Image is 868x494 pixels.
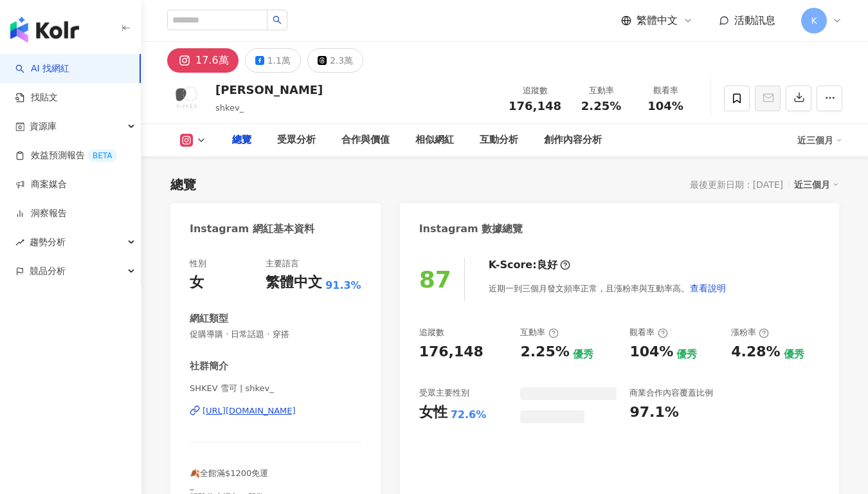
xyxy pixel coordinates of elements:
[419,327,444,338] div: 追蹤數
[577,84,626,97] div: 互動率
[215,82,323,98] div: [PERSON_NAME]
[167,79,206,118] img: KOL Avatar
[215,103,244,113] span: shkev_
[190,258,206,270] div: 性別
[419,403,448,423] div: 女性
[30,228,66,257] span: 趨勢分析
[190,329,361,340] span: 促購導購 · 日常話題 · 穿搭
[203,405,296,417] div: [URL][DOMAIN_NAME]
[811,14,817,28] span: K
[784,347,804,361] div: 優秀
[167,48,239,73] button: 17.6萬
[190,273,204,293] div: 女
[190,222,314,236] div: Instagram 網紅基本資料
[10,17,79,42] img: logo
[415,133,454,148] div: 相似網紅
[245,48,301,73] button: 1.1萬
[15,91,58,104] a: 找貼文
[266,258,299,270] div: 主要語言
[30,257,66,286] span: 競品分析
[731,342,780,362] div: 4.28%
[489,275,727,301] div: 近期一到三個月發文頻率正常，且漲粉率與互動率高。
[676,347,697,361] div: 優秀
[641,84,690,97] div: 觀看率
[794,176,839,193] div: 近三個月
[637,14,678,28] span: 繁體中文
[190,360,228,373] div: 社群簡介
[480,133,518,148] div: 互動分析
[232,133,251,148] div: 總覽
[520,327,558,338] div: 互動率
[15,178,67,191] a: 商案媒合
[330,51,353,69] div: 2.3萬
[647,100,683,113] span: 104%
[629,342,673,362] div: 104%
[266,273,322,293] div: 繁體中文
[544,133,602,148] div: 創作內容分析
[325,279,361,293] span: 91.3%
[690,283,726,293] span: 查看說明
[30,112,57,141] span: 資源庫
[15,238,24,247] span: rise
[419,266,451,293] div: 87
[190,312,228,325] div: 網紅類型
[520,342,569,362] div: 2.25%
[15,149,117,162] a: 效益預測報告BETA
[277,133,316,148] div: 受眾分析
[15,207,67,220] a: 洞察報告
[629,327,667,338] div: 觀看率
[267,51,291,69] div: 1.1萬
[451,408,487,422] div: 72.6%
[170,176,196,194] div: 總覽
[537,258,557,272] div: 良好
[190,405,361,417] a: [URL][DOMAIN_NAME]
[689,275,727,301] button: 查看說明
[419,387,469,399] div: 受眾主要性別
[629,403,678,423] div: 97.1%
[195,51,229,69] div: 17.6萬
[731,327,769,338] div: 漲粉率
[419,342,484,362] div: 176,148
[419,222,523,236] div: Instagram 數據總覽
[629,387,713,399] div: 商業合作內容覆蓋比例
[307,48,363,73] button: 2.3萬
[581,100,621,113] span: 2.25%
[273,15,282,24] span: search
[190,383,361,394] span: SHKEV 雪可 | shkev_
[734,14,775,26] span: 活動訊息
[797,130,842,151] div: 近三個月
[509,84,561,97] div: 追蹤數
[509,99,561,113] span: 176,148
[573,347,593,361] div: 優秀
[489,258,570,272] div: K-Score :
[690,179,783,190] div: 最後更新日期：[DATE]
[341,133,390,148] div: 合作與價值
[15,62,69,75] a: searchAI 找網紅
